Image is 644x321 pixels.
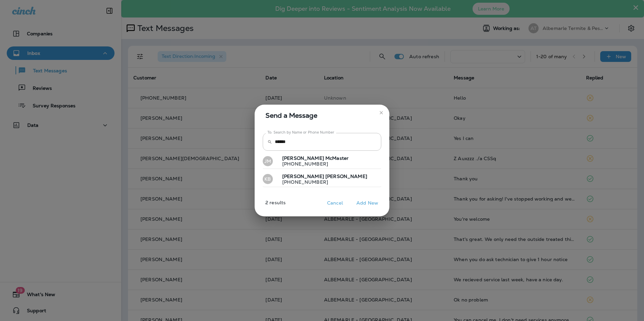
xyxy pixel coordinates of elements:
[263,174,273,184] div: KB
[322,198,348,208] button: Cancel
[277,161,349,167] p: [PHONE_NUMBER]
[325,155,349,161] span: McMaster
[267,130,334,135] label: To: Search by Name or Phone Number
[277,179,367,185] p: [PHONE_NUMBER]
[325,173,367,179] span: [PERSON_NAME]
[265,110,381,121] span: Send a Message
[263,156,273,166] div: JM
[376,107,387,118] button: close
[252,200,286,211] p: 2 results
[263,153,381,169] button: JM[PERSON_NAME] McMaster[PHONE_NUMBER]
[282,173,324,179] span: [PERSON_NAME]
[263,172,381,187] button: KB[PERSON_NAME] [PERSON_NAME][PHONE_NUMBER]
[353,198,382,208] button: Add New
[282,155,324,161] span: [PERSON_NAME]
